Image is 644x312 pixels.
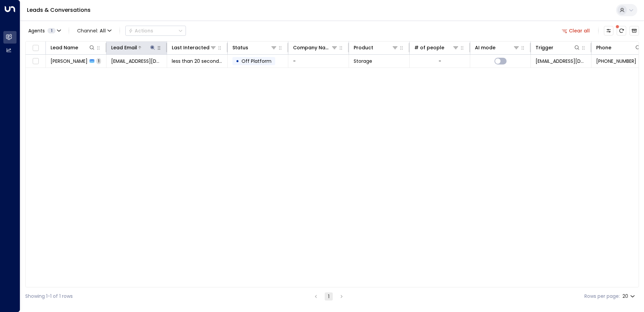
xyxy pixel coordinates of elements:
[439,58,441,64] div: -
[51,58,88,64] span: Paul Camponi
[293,44,331,52] div: Company Name
[596,58,636,64] span: +447850493843
[354,44,373,52] div: Product
[536,44,553,52] div: Trigger
[584,293,620,300] label: Rows per page:
[236,55,239,67] div: •
[74,26,114,35] button: Channel:All
[74,26,114,35] span: Channel:
[475,44,495,52] div: AI mode
[125,26,186,36] button: Actions
[325,292,333,301] button: page 1
[28,28,45,33] span: Agents
[51,44,95,52] div: Lead Name
[232,44,248,52] div: Status
[25,26,63,35] button: Agents1
[622,291,636,301] div: 20
[604,26,613,35] button: Customize
[354,44,398,52] div: Product
[111,58,162,64] span: paulcamponi1969@gmail.com
[172,44,210,52] div: Last Interacted
[27,6,91,14] a: Leads & Conversations
[559,26,593,35] button: Clear all
[241,58,271,64] span: Off Platform
[51,44,78,52] div: Lead Name
[354,58,372,64] span: Storage
[414,44,459,52] div: # of people
[232,44,277,52] div: Status
[630,26,639,35] button: Archived Leads
[172,44,217,52] div: Last Interacted
[31,44,40,52] span: Toggle select all
[128,28,153,34] div: Actions
[288,55,349,68] td: -
[31,57,40,66] span: Toggle select row
[96,58,101,64] span: 1
[293,44,338,52] div: Company Name
[111,44,137,52] div: Lead Email
[596,44,641,52] div: Phone
[111,44,156,52] div: Lead Email
[125,26,186,36] div: Button group with a nested menu
[172,58,223,64] span: less than 20 seconds ago
[100,28,106,33] span: All
[312,292,346,301] nav: pagination navigation
[536,44,580,52] div: Trigger
[47,28,56,33] span: 1
[596,44,611,52] div: Phone
[475,44,520,52] div: AI mode
[25,293,73,300] div: Showing 1-1 of 1 rows
[617,26,626,35] span: There are new threads available. Refresh the grid to view the latest updates.
[536,58,586,64] span: leads@space-station.co.uk
[414,44,444,52] div: # of people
